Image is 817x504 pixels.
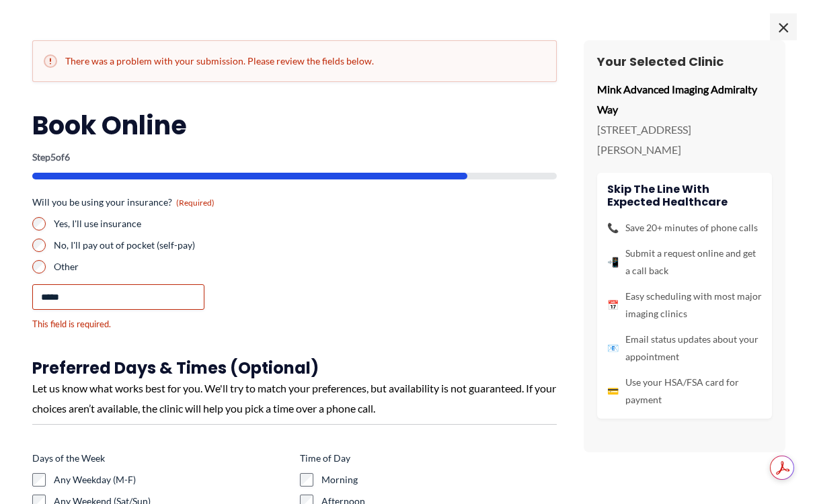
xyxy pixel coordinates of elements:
[770,13,797,40] span: ×
[32,452,105,465] legend: Days of the Week
[32,196,215,209] legend: Will you be using your insurance?
[50,151,56,163] span: 5
[597,54,772,69] h3: Your Selected Clinic
[607,331,762,366] li: Email status updates about your appointment
[607,382,619,400] span: 💳
[32,284,204,310] input: Other Choice, please specify
[32,109,557,142] h2: Book Online
[54,473,289,487] label: Any Weekday (M-F)
[607,374,762,409] li: Use your HSA/FSA card for payment
[607,296,619,314] span: 📅
[607,253,619,271] span: 📲
[607,245,762,280] li: Submit a request online and get a call back
[32,378,557,418] div: Let us know what works best for you. We'll try to match your preferences, but availability is not...
[54,260,289,274] label: Other
[597,120,772,159] p: [STREET_ADDRESS][PERSON_NAME]
[44,54,545,68] h2: There was a problem with your submission. Please review the fields below.
[607,183,762,208] h4: Skip the line with Expected Healthcare
[607,219,762,237] li: Save 20+ minutes of phone calls
[321,473,557,487] label: Morning
[32,358,557,378] h3: Preferred Days & Times (Optional)
[300,452,350,465] legend: Time of Day
[65,151,70,163] span: 6
[54,239,289,252] label: No, I'll pay out of pocket (self-pay)
[32,318,289,331] div: This field is required.
[54,217,289,230] label: Yes, I'll use insurance
[607,339,619,357] span: 📧
[32,153,557,162] p: Step of
[176,198,215,208] span: (Required)
[607,219,619,237] span: 📞
[607,288,762,323] li: Easy scheduling with most major imaging clinics
[597,79,772,119] p: Mink Advanced Imaging Admiralty Way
